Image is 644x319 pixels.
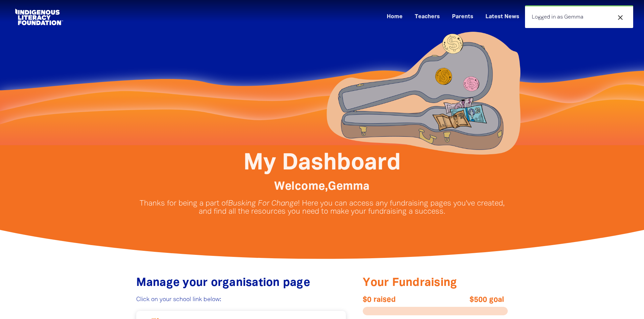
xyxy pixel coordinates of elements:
span: My Dashboard [243,153,401,174]
span: Welcome, Gemma [274,182,369,192]
i: close [616,14,624,22]
a: Latest News [481,11,523,23]
span: Manage your organisation page [136,278,310,288]
p: Click on your school link below: [136,296,346,304]
p: Thanks for being a part of ! Here you can access any fundraising pages you've created, and find a... [140,200,505,216]
em: Busking For Change [228,200,298,207]
span: $0 raised [363,296,435,304]
a: Parents [448,11,477,23]
span: Your Fundraising [363,278,457,288]
a: Home [383,11,407,23]
button: close [614,13,626,22]
span: $500 goal [432,296,504,304]
div: Logged in as Gemma [525,5,633,28]
a: Teachers [411,11,444,23]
